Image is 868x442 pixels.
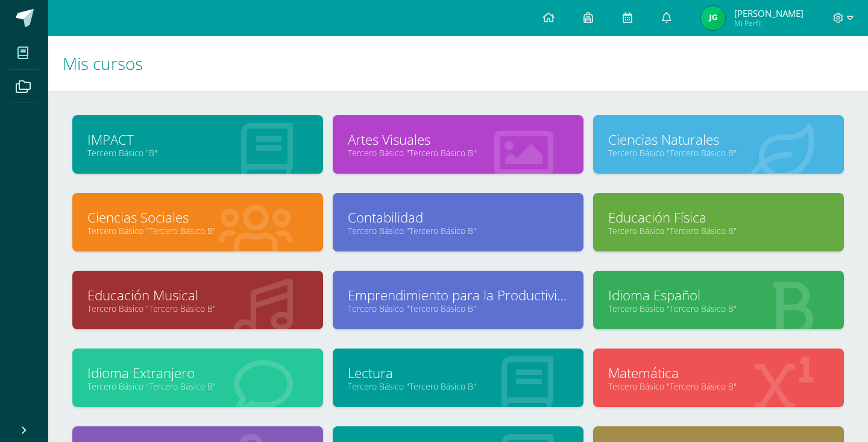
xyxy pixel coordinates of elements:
a: Tercero Básico "Tercero Básico B" [348,225,568,236]
a: Educación Musical [87,286,308,305]
a: Tercero Básico "Tercero Básico B" [87,225,308,236]
a: Tercero Básico "Tercero Básico B" [608,380,829,392]
span: Mis cursos [63,52,143,75]
a: Artes Visuales [348,130,568,149]
a: Contabilidad [348,208,568,227]
a: Emprendimiento para la Productividad [348,286,568,305]
a: Tercero Básico "Tercero Básico B" [87,303,308,314]
a: Educación Física [608,208,829,227]
img: 024bd0dec99b9116a7f39356871595d1.png [701,6,725,30]
a: Ciencias Sociales [87,208,308,227]
a: Ciencias Naturales [608,130,829,149]
span: Mi Perfil [734,18,804,28]
a: Lectura [348,364,568,382]
a: Tercero Básico "Tercero Básico B" [608,225,829,236]
a: Tercero Básico "Tercero Básico B" [608,147,829,159]
a: Idioma Español [608,286,829,305]
a: Tercero Básico "Tercero Básico B" [87,380,308,392]
a: Tercero Básico "Tercero Básico B" [608,303,829,314]
a: Tercero Básico "Tercero Básico B" [348,147,568,159]
a: Matemática [608,364,829,382]
span: [PERSON_NAME] [734,7,804,19]
a: IMPACT [87,130,308,149]
a: Tercero Básico "B" [87,147,308,159]
a: Tercero Básico "Tercero Básico B" [348,303,568,314]
a: Tercero Básico "Tercero Básico B" [348,380,568,392]
a: Idioma Extranjero [87,364,308,382]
